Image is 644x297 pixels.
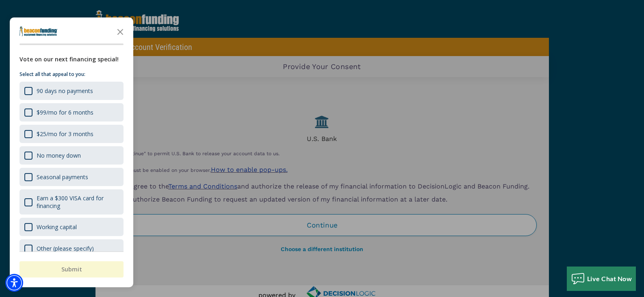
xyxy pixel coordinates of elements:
div: Working capital [37,223,77,231]
div: $25/mo for 3 months [20,125,124,143]
button: Live Chat Now [567,267,636,291]
div: Other (please specify) [20,239,124,258]
div: Vote on our next financing special! [20,55,124,64]
div: Seasonal payments [37,173,88,181]
div: Working capital [20,218,124,236]
div: Seasonal payments [20,168,124,186]
div: Survey [10,17,133,287]
img: Company logo [20,26,58,36]
div: $25/mo for 3 months [37,130,93,138]
p: Select all that appeal to you: [20,70,124,78]
div: $99/mo for 6 months [37,108,93,116]
span: Live Chat Now [587,275,632,282]
div: 90 days no payments [37,87,93,95]
div: Earn a $300 VISA card for financing [37,194,119,210]
div: Earn a $300 VISA card for financing [20,189,124,215]
div: Accessibility Menu [5,274,23,292]
div: No money down [20,146,124,165]
div: 90 days no payments [20,82,124,100]
button: Close the survey [112,23,128,39]
div: Other (please specify) [37,245,94,252]
div: $99/mo for 6 months [20,103,124,121]
button: Submit [20,261,124,277]
div: No money down [37,152,81,159]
